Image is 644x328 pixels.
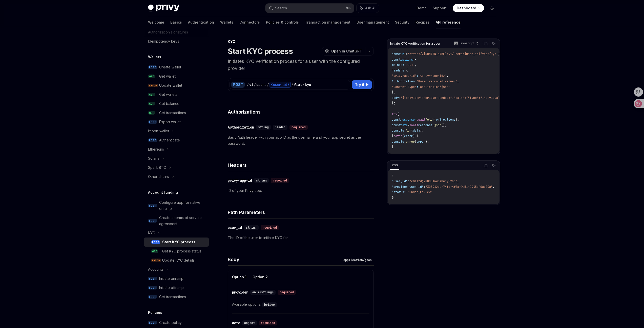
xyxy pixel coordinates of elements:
span: data [401,123,408,127]
a: User management [357,16,389,28]
div: Update wallet [159,82,182,88]
h4: Body [228,256,341,263]
a: GETGet KYC process status [144,247,209,256]
span: "user_id" [392,179,408,183]
a: API reference [436,16,461,28]
span: body: [392,96,401,100]
span: }; [392,101,395,105]
span: options [443,118,455,122]
div: / [254,82,256,87]
span: const [392,123,401,127]
span: GET [148,75,155,78]
span: 'Basic <encoded-value>' [417,79,457,83]
div: Accounts [148,266,163,272]
div: required [259,320,277,325]
span: POST [148,295,157,299]
span: : [408,179,409,183]
div: Other chains [148,174,169,180]
span: POST [148,321,157,325]
span: = [413,58,415,62]
span: PATCH [151,259,161,262]
span: = [408,123,409,127]
a: POSTCreate a terms of service agreement [144,213,209,228]
span: : [424,185,425,189]
span: headers: [392,68,406,72]
span: GET [148,102,155,106]
span: , [447,74,448,78]
span: = [415,118,417,122]
span: url [401,52,406,56]
a: POSTCreate wallet [144,63,209,72]
span: ; [498,52,500,56]
span: 'application/json' [418,85,450,89]
div: fiat [294,82,302,87]
a: GETGet transactions [144,108,209,117]
span: 'Content-Type' [392,85,417,89]
span: : [406,190,408,194]
span: string [246,226,257,230]
div: / [302,82,304,87]
a: Security [395,16,409,28]
div: users [256,82,266,87]
span: { [392,174,393,178]
span: json [434,123,441,127]
a: GETGet balance [144,99,209,108]
span: . [432,123,434,127]
span: , [441,118,443,122]
div: data [232,320,240,325]
div: / [291,82,293,87]
span: ( [402,134,404,138]
span: options [401,58,413,62]
a: Wallets [220,16,233,28]
span: ( [411,129,413,133]
span: GET [151,249,158,253]
span: url [436,118,441,122]
span: GET [148,111,155,115]
div: Search... [275,5,289,11]
span: Dashboard [457,6,476,11]
div: POST [231,82,245,88]
a: Connectors [239,16,260,28]
div: Update KYC details [162,257,195,263]
div: Create a terms of service agreement [159,215,206,227]
div: Idempotency keys [148,38,179,44]
span: console [392,140,404,144]
div: Get balance [159,101,179,107]
h5: Account funding [148,189,178,195]
span: 'POST' [404,63,415,67]
span: string [256,178,267,183]
span: Ask AI [365,6,375,11]
span: catch [393,134,402,138]
span: response [418,123,432,127]
span: Authorization: [392,79,417,83]
a: Welcome [148,16,164,28]
div: Initiate onramp [159,276,183,282]
a: POSTExport wallet [144,117,209,126]
span: , [457,79,459,83]
div: 200 [390,162,399,168]
img: dark logo [148,5,179,12]
a: Authentication [188,16,214,28]
span: (); [441,123,447,127]
span: Open in ChatGPT [331,49,362,54]
span: const [392,52,401,56]
a: Policies & controls [266,16,299,28]
a: POSTConfigure app for native onramp [144,198,209,213]
div: / [247,82,249,87]
button: Copy the contents from the code block [482,40,489,47]
span: "303912cc-74fa-4f7a-9c51-2945b40ac09a" [425,185,493,189]
div: Solana [148,155,159,161]
p: The ID of the user to initiate KYC for [228,235,374,241]
div: Get wallet [159,73,176,79]
span: POST [148,204,157,208]
a: Demo [417,6,427,11]
div: Spark BTC [148,165,166,171]
span: "status" [392,190,406,194]
span: await [409,123,418,127]
span: ( [434,118,436,122]
span: ) { [413,134,418,138]
button: Ask AI [357,4,379,13]
span: = [406,52,408,56]
div: Authorization [228,125,254,130]
h4: Headers [228,162,374,169]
